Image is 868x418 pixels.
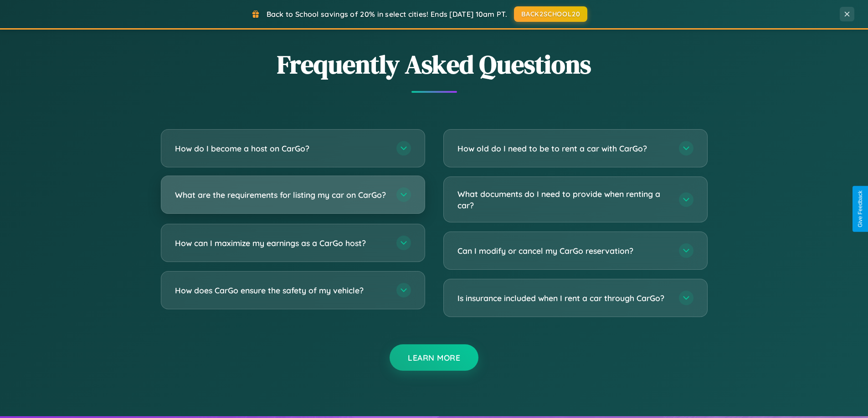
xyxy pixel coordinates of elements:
[857,191,863,227] div: Give Feedback
[457,245,670,257] h3: Can I modify or cancel my CarGo reservation?
[514,6,587,22] button: BACK2SCHOOL20
[390,344,478,371] button: Learn More
[175,189,387,201] h3: What are the requirements for listing my car on CarGo?
[457,292,670,304] h3: Is insurance included when I rent a car through CarGo?
[457,188,670,211] h3: What documents do I need to provide when renting a car?
[161,47,708,82] h2: Frequently Asked Questions
[175,143,387,154] h3: How do I become a host on CarGo?
[175,237,387,249] h3: How can I maximize my earnings as a CarGo host?
[175,285,387,296] h3: How does CarGo ensure the safety of my vehicle?
[457,143,670,154] h3: How old do I need to be to rent a car with CarGo?
[267,10,507,19] span: Back to School savings of 20% in select cities! Ends [DATE] 10am PT.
